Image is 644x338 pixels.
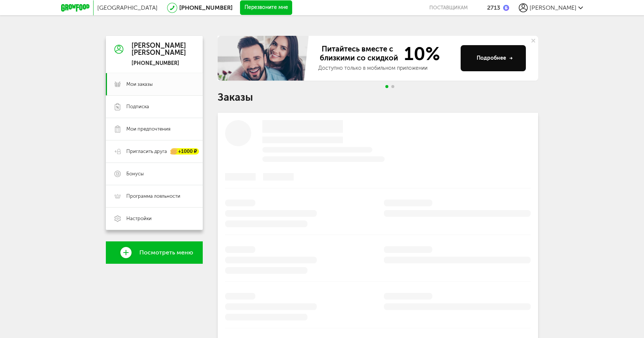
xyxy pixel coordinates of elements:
img: family-banner.579af9d.jpg [218,36,311,81]
div: Доступно только в мобильном приложении [318,65,455,72]
a: Посмотреть меню [106,241,203,264]
div: [PHONE_NUMBER] [132,60,186,67]
a: Бонусы [106,163,203,185]
a: [PHONE_NUMBER] [179,4,233,11]
span: Подписка [126,103,149,110]
span: Go to slide 1 [385,85,388,88]
a: Пригласить друга +1000 ₽ [106,140,203,163]
button: Подробнее [461,45,526,71]
div: 2713 [487,4,500,11]
span: Go to slide 2 [391,85,394,88]
span: [PERSON_NAME] [530,4,577,11]
a: Настройки [106,207,203,230]
span: 10% [400,44,440,63]
span: Мои заказы [126,81,153,88]
span: Настройки [126,215,152,222]
span: Бонусы [126,170,144,177]
a: Мои предпочтения [106,118,203,140]
span: Мои предпочтения [126,126,170,132]
div: Подробнее [477,54,513,62]
a: Программа лояльности [106,185,203,207]
a: Мои заказы [106,73,203,96]
span: Пригласить друга [126,148,167,155]
span: Программа лояльности [126,193,180,200]
span: [GEOGRAPHIC_DATA] [97,4,158,11]
span: Питайтесь вместе с близкими со скидкой [318,44,400,63]
img: bonus_b.cdccf46.png [503,5,509,11]
div: +1000 ₽ [171,148,199,155]
h1: Заказы [218,93,538,102]
div: [PERSON_NAME] [PERSON_NAME] [132,42,186,57]
a: Подписка [106,96,203,118]
button: Перезвоните мне [240,0,292,15]
span: Посмотреть меню [139,249,193,256]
